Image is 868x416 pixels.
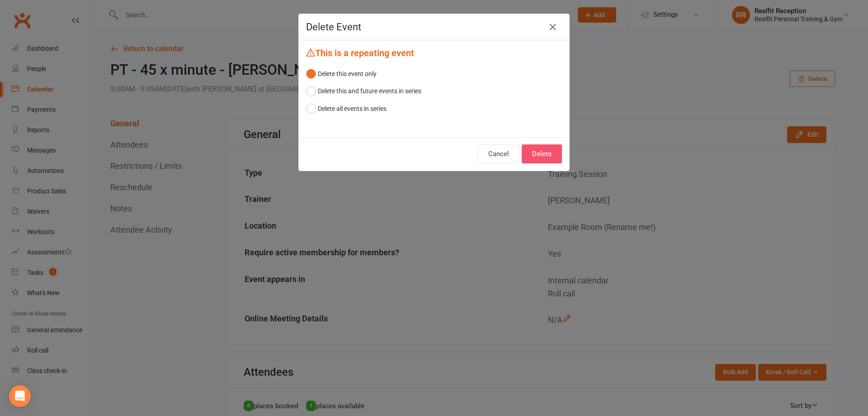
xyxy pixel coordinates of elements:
[478,144,519,163] button: Cancel
[522,144,562,163] button: Delete
[9,385,31,407] div: Open Intercom Messenger
[306,48,562,58] h4: This is a repeating event
[546,20,560,34] button: Close
[306,21,562,33] h4: Delete Event
[306,100,387,117] button: Delete all events in series
[306,82,421,100] button: Delete this and future events in series
[306,65,377,82] button: Delete this event only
